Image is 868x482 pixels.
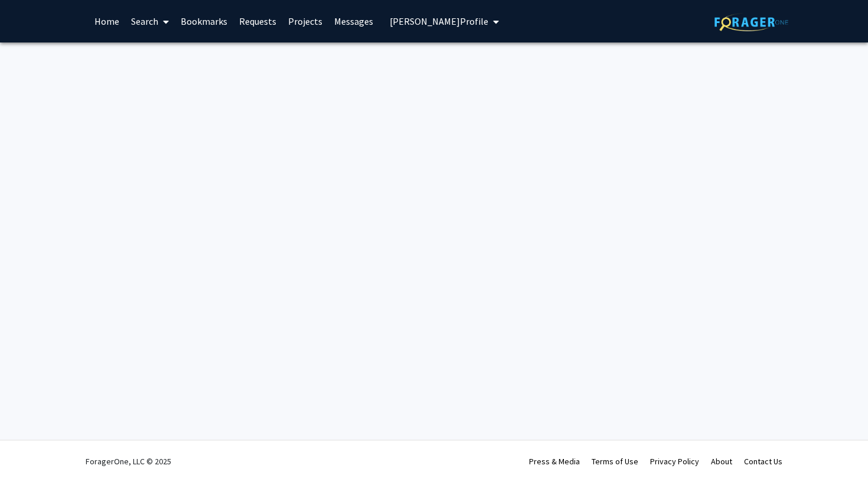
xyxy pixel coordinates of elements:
a: Search [125,1,175,42]
a: Contact Us [744,456,782,467]
a: Press & Media [529,456,580,467]
a: Projects [282,1,328,42]
a: Bookmarks [175,1,233,42]
a: Privacy Policy [650,456,699,467]
div: ForagerOne, LLC © 2025 [86,441,171,482]
span: [PERSON_NAME] Profile [390,15,488,27]
a: Requests [233,1,282,42]
img: ForagerOne Logo [714,13,788,31]
a: Terms of Use [592,456,638,467]
a: Home [89,1,125,42]
a: Messages [328,1,379,42]
a: About [711,456,732,467]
